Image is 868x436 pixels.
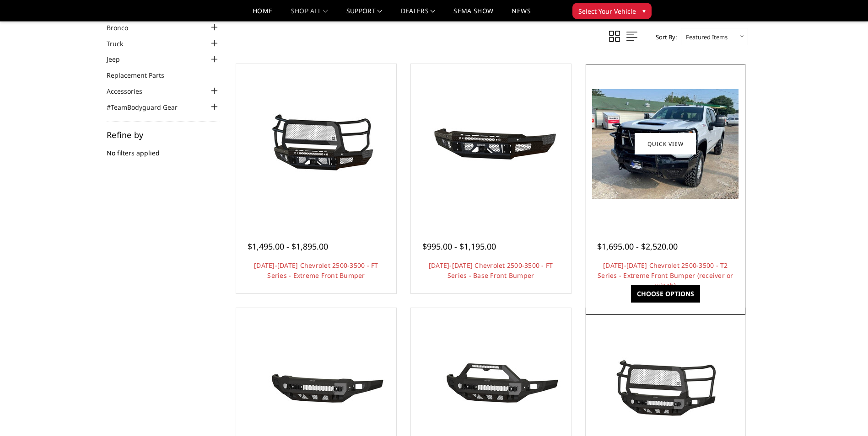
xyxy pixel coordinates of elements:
a: Support [346,8,383,21]
a: Bronco [107,23,140,32]
a: Quick view [635,133,696,154]
a: Choose Options [631,285,700,303]
a: Truck [107,39,135,48]
a: shop all [291,8,328,21]
h5: Refine by [107,131,220,139]
img: 2024-2025 Chevrolet 2500-3500 - Freedom Series - Base Front Bumper (non-winch) [243,354,389,422]
a: 2024-2026 Chevrolet 2500-3500 - T2 Series - Extreme Front Bumper (receiver or winch) 2024-2026 Ch... [588,66,744,222]
span: $1,495.00 - $1,895.00 [248,241,328,252]
span: $1,695.00 - $2,520.00 [597,241,678,252]
span: $995.00 - $1,195.00 [422,241,496,252]
a: Replacement Parts [107,70,176,80]
img: 2024-2026 Chevrolet 2500-3500 - T2 Series - Extreme Front Bumper (receiver or winch) [592,89,739,199]
a: News [512,8,530,21]
span: Select Your Vehicle [578,6,636,16]
a: Home [253,8,272,21]
button: Select Your Vehicle [572,3,652,19]
div: No filters applied [107,131,220,167]
a: [DATE]-[DATE] Chevrolet 2500-3500 - T2 Series - Extreme Front Bumper (receiver or winch) [598,261,733,290]
a: 2024-2025 Chevrolet 2500-3500 - FT Series - Base Front Bumper 2024-2025 Chevrolet 2500-3500 - FT ... [413,66,569,222]
a: [DATE]-[DATE] Chevrolet 2500-3500 - FT Series - Base Front Bumper [429,261,553,280]
a: [DATE]-[DATE] Chevrolet 2500-3500 - FT Series - Extreme Front Bumper [254,261,378,280]
a: 2024-2026 Chevrolet 2500-3500 - FT Series - Extreme Front Bumper 2024-2026 Chevrolet 2500-3500 - ... [238,66,394,222]
img: 2024-2025 Chevrolet 2500-3500 - Freedom Series - Sport Front Bumper (non-winch) [418,354,564,422]
a: Jeep [107,54,131,64]
a: Dealers [401,8,436,21]
a: SEMA Show [453,8,493,21]
img: 2024-2025 Chevrolet 2500-3500 - Freedom Series - Extreme Front Bumper [592,354,739,422]
a: Accessories [107,86,154,96]
span: ▾ [642,6,646,16]
a: #TeamBodyguard Gear [107,102,189,112]
label: Sort By: [651,30,677,44]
